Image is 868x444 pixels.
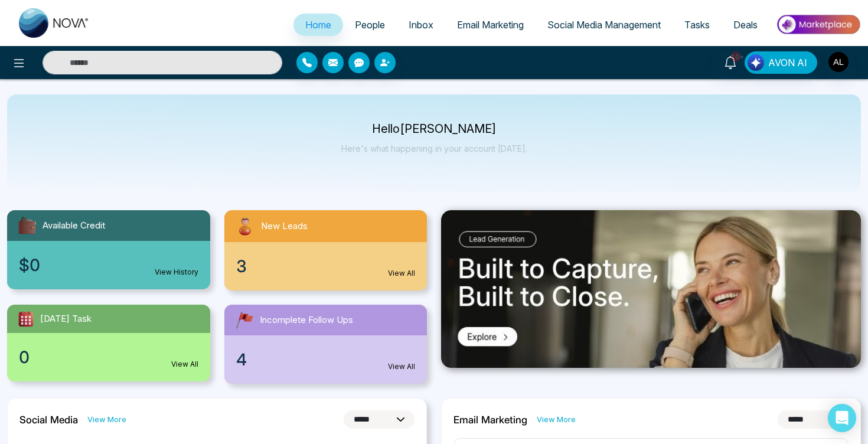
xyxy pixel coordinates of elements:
[171,359,198,370] a: View All
[341,143,527,154] p: Here's what happening in your account [DATE].
[673,14,722,36] a: Tasks
[17,309,35,328] img: todayTask.svg
[684,19,710,31] span: Tasks
[748,54,764,71] img: Lead Flow
[43,219,105,233] span: Available Credit
[234,309,255,331] img: followUps.svg
[217,210,435,290] a: New Leads3View All
[537,414,576,425] a: View More
[17,215,38,236] img: availableCredit.svg
[457,19,524,31] span: Email Marketing
[87,414,126,425] a: View More
[409,19,433,31] span: Inbox
[217,305,435,384] a: Incomplete Follow Ups4View All
[828,52,849,72] img: User Avatar
[775,11,861,38] img: Market-place.gif
[19,253,40,277] span: $0
[19,8,90,38] img: Nova CRM Logo
[234,215,256,237] img: newLeads.svg
[236,254,247,279] span: 3
[397,14,445,36] a: Inbox
[536,14,673,36] a: Social Media Management
[236,347,247,372] span: 4
[745,51,817,74] button: AVON AI
[730,51,741,62] span: 10+
[341,124,527,134] p: Hello [PERSON_NAME]
[445,14,536,36] a: Email Marketing
[261,220,308,233] span: New Leads
[453,414,527,426] h2: Email Marketing
[722,14,769,36] a: Deals
[293,14,343,36] a: Home
[388,361,415,372] a: View All
[40,312,92,326] span: [DATE] Task
[343,14,397,36] a: People
[260,314,353,327] span: Incomplete Follow Ups
[768,56,807,70] span: AVON AI
[716,51,745,72] a: 10+
[19,414,78,426] h2: Social Media
[733,19,758,31] span: Deals
[441,210,861,368] img: .
[305,19,331,31] span: Home
[355,19,385,31] span: People
[388,268,415,279] a: View All
[828,404,856,432] div: Open Intercom Messenger
[155,267,198,277] a: View History
[547,19,661,31] span: Social Media Management
[19,345,30,370] span: 0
